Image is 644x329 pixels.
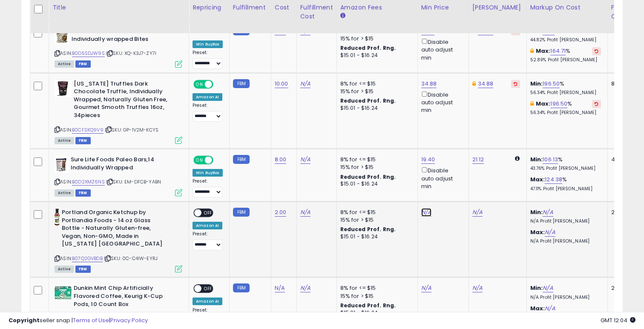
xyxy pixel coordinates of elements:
[530,228,545,236] b: Max:
[421,90,462,114] div: Disable auto adjust min
[233,3,267,12] div: Fulfillment
[611,3,641,21] div: Fulfillable Quantity
[193,50,223,69] div: Preset:
[530,176,601,192] div: %
[478,80,494,88] a: 34.88
[421,208,431,217] a: N/A
[340,88,411,95] div: 15% for > $15
[421,155,435,164] a: 19.40
[73,316,109,324] a: Terms of Use
[421,37,462,62] div: Disable auto adjust min
[340,97,396,104] b: Reduced Prof. Rng.
[340,3,414,12] div: Amazon Fees
[55,209,182,272] div: ASIN:
[340,284,411,292] div: 8% for <= $15
[275,155,287,164] a: 8.00
[110,316,148,324] a: Privacy Policy
[300,3,333,21] div: Fulfillment Cost
[530,100,601,116] div: %
[300,80,310,88] a: N/A
[472,208,483,217] a: N/A
[233,79,250,88] small: FBM
[530,208,543,216] b: Min:
[75,137,91,144] span: FBM
[193,40,223,48] div: Win BuyBox
[193,3,226,12] div: Repricing
[550,100,567,108] a: 196.50
[530,155,543,163] b: Min:
[75,266,91,273] span: FBM
[530,166,601,172] p: 43.76% Profit [PERSON_NAME]
[340,209,411,216] div: 8% for <= $15
[530,47,601,63] div: %
[233,208,250,217] small: FBM
[106,50,156,57] span: | SKU: XQ-K3J7-ZY7I
[55,266,74,273] span: All listings currently available for purchase on Amazon
[62,209,165,250] b: Portland Organic Ketchup by Portlandia Foods - 14 oz Glass Bottle - Naturally Gluten-free, Vegan,...
[340,52,411,59] div: $15.01 - $16.24
[193,298,222,305] div: Amazon AI
[340,156,411,163] div: 8% for <= $15
[72,50,105,57] a: B0D5SDJW9S
[72,126,103,134] a: B0CFSKQ9V9
[340,180,411,188] div: $15.01 - $16.24
[530,27,601,43] div: %
[55,189,74,197] span: All listings currently available for purchase on Amazon
[193,169,223,177] div: Win BuyBox
[611,156,638,163] div: 40
[193,231,223,250] div: Preset:
[75,189,91,197] span: FBM
[611,80,638,88] div: 84
[233,283,250,292] small: FBM
[340,216,411,224] div: 15% for > $15
[340,233,411,240] div: $15.01 - $16.24
[55,27,69,44] img: 517fkVBYcnL._SL40_.jpg
[421,284,431,292] a: N/A
[300,284,310,292] a: N/A
[340,226,396,233] b: Reduced Prof. Rng.
[55,156,182,195] div: ASIN:
[193,103,223,122] div: Preset:
[72,27,175,45] b: Sure Life Foods Aussie Bites 16 Individually wrapped Bites
[275,80,288,88] a: 10.00
[193,222,222,229] div: Amazon AI
[530,110,601,116] p: 56.34% Profit [PERSON_NAME]
[530,80,601,96] div: %
[55,209,60,226] img: 41TDtNZqL5L._SL40_.jpg
[275,284,285,292] a: N/A
[340,44,396,51] b: Reduced Prof. Rng.
[530,37,601,43] p: 44.82% Profit [PERSON_NAME]
[530,186,601,192] p: 47.11% Profit [PERSON_NAME]
[611,209,638,216] div: 28
[201,285,215,292] span: OFF
[340,35,411,43] div: 15% for > $15
[530,156,601,172] div: %
[536,47,551,55] b: Max:
[472,3,523,12] div: [PERSON_NAME]
[71,156,174,174] b: Sure Life Foods Paleo Bars,14 Individually Wrapped
[72,255,103,262] a: B07Q2GVBDB
[212,80,226,88] span: OFF
[193,93,222,101] div: Amazon AI
[275,208,287,217] a: 2.00
[530,80,543,88] b: Min:
[74,80,177,122] b: [US_STATE] Truffles Dark Chocolate Truffle, Individually Wrapped, Naturally Gluten Free, Gourmet ...
[611,284,638,292] div: 20
[472,284,483,292] a: N/A
[105,126,158,133] span: | SKU: GP-1V2M-KCYS
[275,3,293,12] div: Cost
[530,175,545,183] b: Max:
[421,80,437,88] a: 34.88
[55,284,72,301] img: 51bGn+lneLL._SL40_.jpg
[106,178,161,185] span: | SKU: EM-DFCB-YABN
[340,292,411,300] div: 15% for > $15
[550,47,566,55] a: 164.71
[212,157,226,164] span: OFF
[74,284,177,310] b: Dunkin Mint Chip Artificially Flavored Coffee, Keurig K-Cup Pods, 10 Count Box
[543,208,553,217] a: N/A
[340,12,345,20] small: Amazon Fees.
[104,255,158,262] span: | SKU: 0C-C4IW-EYRJ
[530,295,601,300] p: N/A Profit [PERSON_NAME]
[55,60,74,68] span: All listings currently available for purchase on Amazon
[300,208,310,217] a: N/A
